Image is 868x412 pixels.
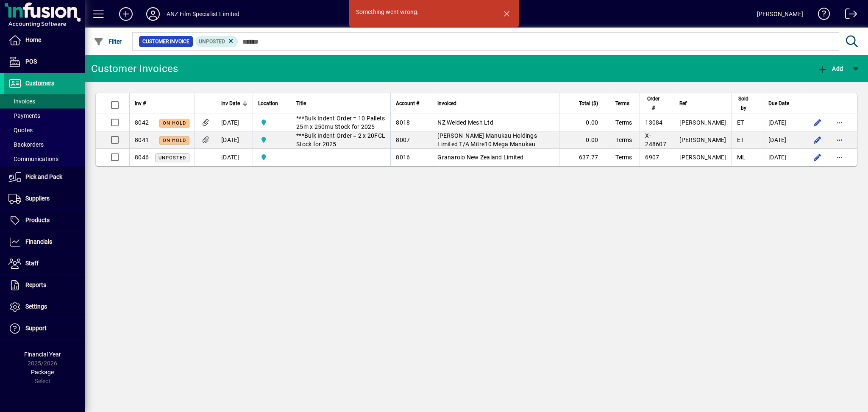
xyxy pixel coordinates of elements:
span: Package [31,369,54,376]
span: Title [296,99,306,108]
button: Add [112,6,139,22]
span: [PERSON_NAME] Manukau Holdings Limited T/A Mitre10 Mega Manukau [437,132,537,148]
div: Location [258,99,286,108]
span: On hold [163,138,186,143]
div: Due Date [768,99,797,108]
button: More options [833,150,846,164]
span: Add [818,65,843,72]
span: Filter [94,38,122,45]
div: Total ($) [565,99,606,108]
span: ML [737,154,746,161]
a: Payments [4,109,85,123]
span: 8046 [135,154,149,161]
div: Inv Date [221,99,248,108]
span: [PERSON_NAME] [679,154,726,161]
span: ***Bulk Indent Order = 2 x 20FCL Stock for 2025 [296,132,385,148]
a: POS [4,51,85,72]
span: Products [25,217,50,223]
span: On hold [163,120,186,126]
td: [DATE] [763,114,802,131]
div: Order # [645,94,669,113]
span: Financial Year [24,351,61,358]
span: ET [737,136,744,143]
a: Quotes [4,123,85,137]
span: Settings [25,303,47,310]
span: ET [737,119,744,126]
td: [DATE] [763,149,802,166]
a: Financials [4,231,85,253]
a: Settings [4,296,85,317]
span: 8007 [396,136,410,143]
span: 8041 [135,136,149,143]
div: Ref [679,99,726,108]
span: NZ Welded Mesh Ltd [437,119,493,126]
a: Backorders [4,137,85,152]
button: More options [833,133,846,147]
span: Invoices [8,98,35,105]
span: POS [25,58,37,65]
td: [DATE] [763,131,802,149]
div: Title [296,99,385,108]
a: Products [4,210,85,231]
button: Edit [811,116,824,129]
span: Communications [8,156,58,162]
span: Order # [645,94,661,113]
td: 637.77 [559,149,610,166]
a: Home [4,30,85,51]
a: Reports [4,275,85,296]
span: Unposted [159,155,186,161]
span: Home [25,36,41,43]
span: Ref [679,99,687,108]
span: 6907 [645,154,659,161]
div: Account # [396,99,427,108]
span: Support [25,325,47,331]
span: Granarolo New Zealand Limited [437,154,523,161]
span: X-248607 [645,132,666,148]
button: Edit [811,133,824,147]
button: Profile [139,6,167,22]
span: Terms [615,136,632,143]
a: Communications [4,152,85,166]
td: [DATE] [216,149,253,166]
button: Filter [92,34,124,49]
button: Edit [811,150,824,164]
span: Sold by [737,94,750,113]
div: Invoiced [437,99,554,108]
a: Support [4,318,85,339]
span: [PERSON_NAME] [679,119,726,126]
span: [PERSON_NAME] [679,136,726,143]
div: Customer Invoices [91,62,178,75]
span: ***Bulk Indent Order = 10 Pallets 25m x 250mu Stock for 2025 [296,115,385,130]
span: Quotes [8,127,33,134]
div: [PERSON_NAME] [757,7,803,21]
div: Sold by [737,94,758,113]
span: Payments [8,112,40,119]
a: Suppliers [4,188,85,209]
span: Terms [615,99,629,108]
span: Invoiced [437,99,456,108]
span: Customer Invoice [142,37,189,46]
td: 0.00 [559,131,610,149]
span: Account # [396,99,419,108]
a: Staff [4,253,85,274]
span: Inv # [135,99,146,108]
span: Financials [25,238,52,245]
span: AKL Warehouse [258,153,286,162]
span: Backorders [8,141,44,148]
span: Staff [25,260,39,267]
span: Suppliers [25,195,50,202]
span: Unposted [199,39,225,45]
span: Inv Date [221,99,240,108]
td: 0.00 [559,114,610,131]
button: Add [815,61,845,76]
a: Pick and Pack [4,167,85,188]
span: Customers [25,80,54,86]
a: Logout [839,2,857,29]
a: Knowledge Base [812,2,830,29]
span: 8016 [396,154,410,161]
span: Pick and Pack [25,173,62,180]
div: Inv # [135,99,189,108]
span: 13084 [645,119,662,126]
span: Terms [615,154,632,161]
span: Total ($) [579,99,598,108]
